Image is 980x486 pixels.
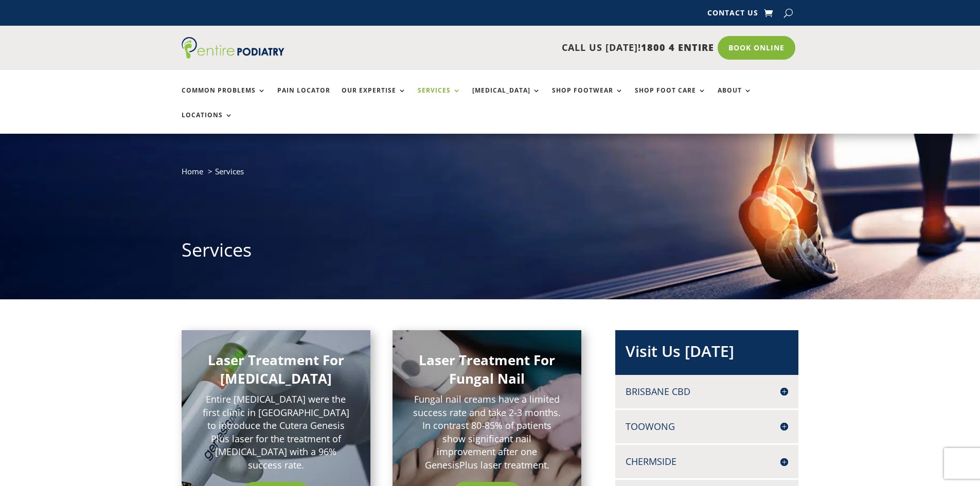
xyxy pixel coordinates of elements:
[418,87,461,109] a: Services
[324,41,714,55] p: CALL US [DATE]!
[182,165,799,186] nav: breadcrumb
[626,420,788,433] h4: Toowong
[472,87,541,109] a: [MEDICAL_DATA]
[182,112,233,134] a: Locations
[202,351,350,393] h2: Laser Treatment For [MEDICAL_DATA]
[718,87,752,109] a: About
[182,50,284,61] a: Entire Podiatry
[215,166,244,176] span: Services
[626,340,788,367] h2: Visit Us [DATE]
[413,351,561,393] h2: Laser Treatment For Fungal Nail
[182,237,799,268] h1: Services
[718,36,795,60] a: Book Online
[641,41,714,53] span: 1800 4 ENTIRE
[202,393,350,472] p: Entire [MEDICAL_DATA] were the first clinic in [GEOGRAPHIC_DATA] to introduce the Cutera Genesis ...
[626,385,788,398] h4: Brisbane CBD
[413,393,561,472] p: Fungal nail creams have a limited success rate and take 2-3 months. In contrast 80-85% of patient...
[626,455,788,468] h4: Chermside
[552,87,623,109] a: Shop Footwear
[182,166,203,176] a: Home
[182,37,284,59] img: logo (1)
[342,87,406,109] a: Our Expertise
[182,87,266,109] a: Common Problems
[707,9,758,21] a: Contact Us
[277,87,330,109] a: Pain Locator
[635,87,706,109] a: Shop Foot Care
